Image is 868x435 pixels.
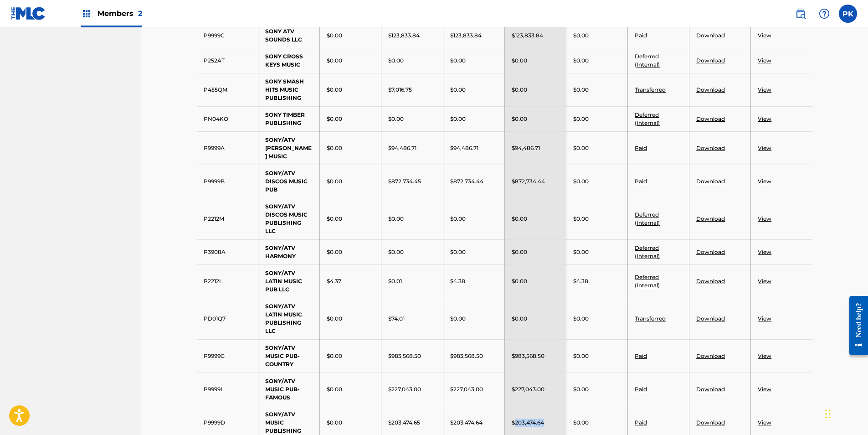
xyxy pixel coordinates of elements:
[388,352,421,360] p: $983,568.50
[512,215,527,223] p: $0.00
[635,145,647,151] a: Paid
[758,249,771,255] a: View
[815,5,833,23] div: Help
[758,32,771,39] a: View
[696,315,725,322] a: Download
[696,386,725,393] a: Download
[450,248,466,256] p: $0.00
[327,57,342,65] p: $0.00
[327,315,342,323] p: $0.00
[573,177,589,186] p: $0.00
[635,86,666,93] a: Transferred
[388,277,402,285] p: $0.01
[573,419,589,427] p: $0.00
[327,215,342,223] p: $0.00
[11,7,46,20] img: MLC Logo
[258,165,320,198] td: SONY/ATV DISCOS MUSIC PUB
[327,177,342,186] p: $0.00
[450,315,466,323] p: $0.00
[573,144,589,152] p: $0.00
[635,419,647,426] a: Paid
[450,352,483,360] p: $983,568.50
[696,249,725,255] a: Download
[388,86,412,94] p: $7,016.75
[197,298,258,339] td: PD01Q7
[450,385,483,394] p: $227,043.00
[696,419,725,426] a: Download
[635,315,666,322] a: Transferred
[197,239,258,264] td: P3908A
[758,315,771,322] a: View
[327,352,342,360] p: $0.00
[573,57,589,65] p: $0.00
[696,57,725,64] a: Download
[327,248,342,256] p: $0.00
[696,115,725,122] a: Download
[696,86,725,93] a: Download
[512,144,540,152] p: $94,486.71
[450,115,466,123] p: $0.00
[450,419,483,427] p: $203,474.64
[512,352,544,360] p: $983,568.50
[635,178,647,185] a: Paid
[512,177,545,186] p: $872,734.44
[758,386,771,393] a: View
[512,385,544,394] p: $227,043.00
[388,177,421,186] p: $872,734.45
[258,298,320,339] td: SONY/ATV LATIN MUSIC PUBLISHING LLC
[450,277,465,285] p: $4.38
[758,57,771,64] a: View
[258,48,320,73] td: SONY CROSS KEYS MUSIC
[258,373,320,406] td: SONY/ATV MUSIC PUB-FAMOUS
[258,23,320,48] td: SONY ATV SOUNDS LLC
[81,8,92,19] img: Top Rightsholders
[839,5,857,23] div: User Menu
[327,419,342,427] p: $0.00
[388,144,416,152] p: $94,486.71
[197,131,258,165] td: P9999A
[573,385,589,394] p: $0.00
[573,215,589,223] p: $0.00
[450,31,482,40] p: $123,833.84
[197,106,258,131] td: PN04KO
[795,8,806,19] img: search
[388,315,405,323] p: $74.01
[512,248,527,256] p: $0.00
[696,32,725,39] a: Download
[258,264,320,298] td: SONY/ATV LATIN MUSIC PUB LLC
[197,373,258,406] td: P9999I
[327,144,342,152] p: $0.00
[98,8,142,19] span: Members
[822,391,868,435] iframe: Chat Widget
[635,244,660,259] a: Deferred (Internal)
[635,386,647,393] a: Paid
[197,165,258,198] td: P9999B
[842,289,868,362] iframe: Resource Center
[258,106,320,131] td: SONY TIMBER PUBLISHING
[573,352,589,360] p: $0.00
[258,73,320,106] td: SONY SMASH HITS MUSIC PUBLISHING
[512,57,527,65] p: $0.00
[388,385,421,394] p: $227,043.00
[450,57,466,65] p: $0.00
[696,145,725,151] a: Download
[758,145,771,151] a: View
[450,215,466,223] p: $0.00
[635,352,647,359] a: Paid
[791,5,810,23] a: Public Search
[450,86,466,94] p: $0.00
[696,278,725,285] a: Download
[138,9,142,18] span: 2
[388,419,420,427] p: $203,474.65
[635,32,647,39] a: Paid
[197,48,258,73] td: P252AT
[573,115,589,123] p: $0.00
[450,177,483,186] p: $872,734.44
[758,278,771,285] a: View
[388,57,404,65] p: $0.00
[388,248,404,256] p: $0.00
[388,31,420,40] p: $123,833.84
[819,8,830,19] img: help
